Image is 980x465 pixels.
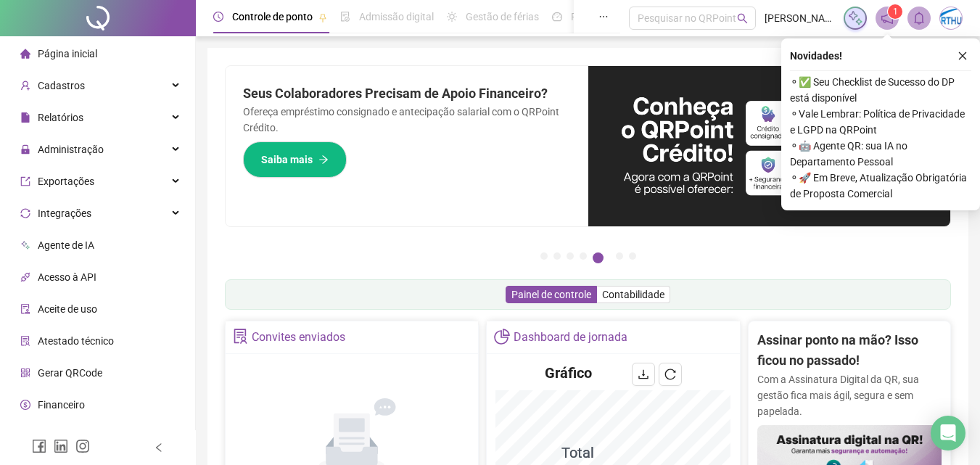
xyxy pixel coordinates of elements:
[588,66,951,226] img: banner%2F11e687cd-1386-4cbd-b13b-7bd81425532d.png
[580,252,587,260] button: 4
[514,325,627,350] div: Dashboard de jornada
[20,272,30,282] span: api
[75,439,90,453] span: instagram
[757,371,942,419] p: Com a Assinatura Digital da QR, sua gestão fica mais ágil, segura e sem papelada.
[20,144,30,155] span: lock
[447,12,457,22] span: sun
[790,138,971,170] span: ⚬ 🤖 Agente QR: sua IA no Departamento Pessoal
[20,304,30,314] span: audit
[38,144,104,155] span: Administração
[243,83,571,104] h2: Seus Colaboradores Precisam de Apoio Financeiro?
[213,12,223,22] span: clock-circle
[32,439,46,453] span: facebook
[233,329,248,344] span: solution
[494,329,509,344] span: pie-chart
[958,51,968,61] span: close
[552,12,562,22] span: dashboard
[20,49,30,59] span: home
[20,208,30,218] span: sync
[243,141,347,178] button: Saiba mais
[593,252,604,263] button: 5
[881,12,894,25] span: notification
[913,12,926,25] span: bell
[20,368,30,378] span: qrcode
[598,12,609,22] span: ellipsis
[20,400,30,410] span: dollar
[38,303,97,315] span: Aceite de uso
[602,289,664,300] span: Contabilidade
[38,112,83,123] span: Relatórios
[940,7,962,29] img: 48594
[888,4,902,19] sup: 1
[790,48,842,64] span: Novidades !
[38,399,85,411] span: Financeiro
[20,336,30,346] span: solution
[571,11,627,22] span: Painel do DP
[20,112,30,123] span: file
[466,11,539,22] span: Gestão de férias
[318,155,329,165] span: arrow-right
[340,12,350,22] span: file-done
[359,11,434,22] span: Admissão digital
[893,7,898,17] span: 1
[38,239,94,251] span: Agente de IA
[38,207,91,219] span: Integrações
[252,325,345,350] div: Convites enviados
[38,176,94,187] span: Exportações
[261,152,313,168] span: Saiba mais
[154,443,164,453] span: left
[790,74,971,106] span: ⚬ ✅ Seu Checklist de Sucesso do DP está disponível
[757,330,942,371] h2: Assinar ponto na mão? Isso ficou no passado!
[553,252,561,260] button: 2
[38,367,102,379] span: Gerar QRCode
[931,416,965,450] div: Open Intercom Messenger
[232,11,313,22] span: Controle de ponto
[545,363,592,383] h4: Gráfico
[765,10,835,26] span: [PERSON_NAME] - ARTHUZO
[243,104,571,136] p: Ofereça empréstimo consignado e antecipação salarial com o QRPoint Crédito.
[790,106,971,138] span: ⚬ Vale Lembrar: Política de Privacidade e LGPD na QRPoint
[511,289,591,300] span: Painel de controle
[638,369,649,380] span: download
[38,335,114,347] span: Atestado técnico
[737,13,748,24] span: search
[616,252,623,260] button: 6
[20,81,30,91] span: user-add
[54,439,68,453] span: linkedin
[318,13,327,22] span: pushpin
[847,10,863,26] img: sparkle-icon.fc2bf0ac1784a2077858766a79e2daf3.svg
[629,252,636,260] button: 7
[38,48,97,59] span: Página inicial
[790,170,971,202] span: ⚬ 🚀 Em Breve, Atualização Obrigatória de Proposta Comercial
[567,252,574,260] button: 3
[38,271,96,283] span: Acesso à API
[38,80,85,91] span: Cadastros
[664,369,676,380] span: reload
[20,176,30,186] span: export
[540,252,548,260] button: 1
